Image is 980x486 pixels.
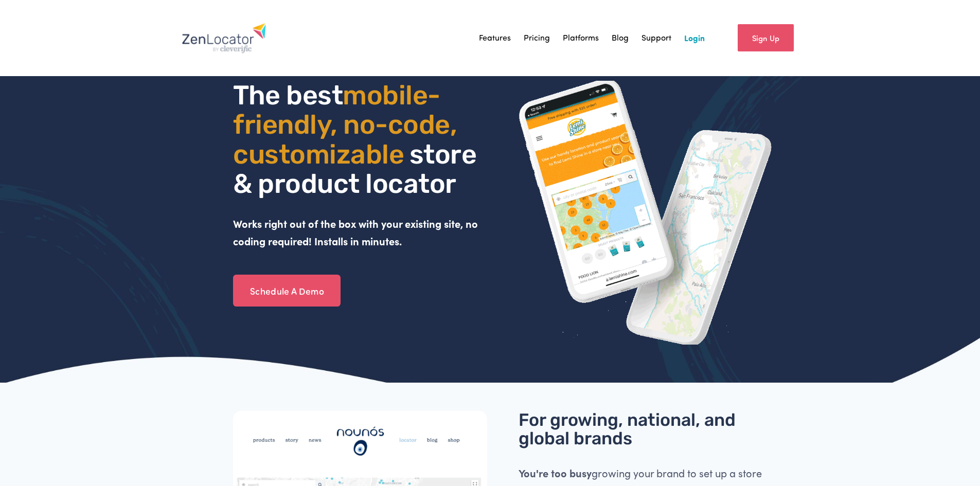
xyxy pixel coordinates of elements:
a: Login [684,30,705,46]
a: Blog [612,30,629,46]
img: Zenlocator [182,23,266,53]
a: Sign Up [738,24,794,51]
span: The best [233,79,343,111]
a: Platforms [563,30,599,46]
strong: You're too busy [519,466,592,480]
a: Support [642,30,671,46]
a: Features [479,30,511,46]
strong: Works right out of the box with your existing site, no coding required! Installs in minutes. [233,217,480,248]
span: store & product locator [233,138,482,200]
img: ZenLocator phone mockup gif [519,81,773,345]
span: For growing, national, and global brands [519,409,740,449]
a: Pricing [524,30,550,46]
a: Schedule A Demo [233,275,341,307]
span: mobile- friendly, no-code, customizable [233,79,462,170]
